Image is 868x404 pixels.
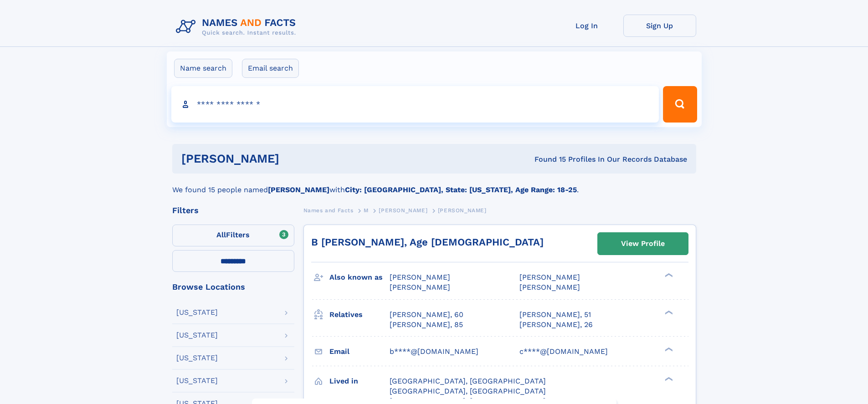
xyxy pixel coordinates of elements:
[329,270,390,285] h3: Also known as
[519,283,580,291] span: [PERSON_NAME]
[663,309,673,315] div: ❯
[519,310,591,320] a: [PERSON_NAME], 51
[550,15,623,37] a: Log In
[519,273,580,281] span: [PERSON_NAME]
[181,153,407,164] h1: [PERSON_NAME]
[171,86,659,123] input: search input
[176,354,218,362] div: [US_STATE]
[172,206,294,215] div: Filters
[390,387,546,395] span: [GEOGRAPHIC_DATA], [GEOGRAPHIC_DATA]
[390,320,463,330] a: [PERSON_NAME], 85
[390,310,463,320] a: [PERSON_NAME], 60
[390,273,450,281] span: [PERSON_NAME]
[172,15,303,39] img: Logo Names and Facts
[176,377,218,384] div: [US_STATE]
[345,185,577,194] b: City: [GEOGRAPHIC_DATA], State: [US_STATE], Age Range: 18-25
[663,86,697,123] button: Search Button
[176,332,218,339] div: [US_STATE]
[329,373,390,389] h3: Lived in
[174,59,232,78] label: Name search
[216,230,226,239] span: All
[329,344,390,359] h3: Email
[598,233,688,255] a: View Profile
[623,15,696,37] a: Sign Up
[268,185,329,194] b: [PERSON_NAME]
[621,233,665,254] div: View Profile
[329,307,390,322] h3: Relatives
[663,346,673,352] div: ❯
[407,154,687,164] div: Found 15 Profiles In Our Records Database
[172,283,294,291] div: Browse Locations
[172,174,696,195] div: We found 15 people named with .
[663,272,673,278] div: ❯
[390,377,546,385] span: [GEOGRAPHIC_DATA], [GEOGRAPHIC_DATA]
[379,205,427,216] a: [PERSON_NAME]
[379,207,427,214] span: [PERSON_NAME]
[364,205,369,216] a: M
[176,309,218,316] div: [US_STATE]
[242,59,299,78] label: Email search
[438,207,487,214] span: [PERSON_NAME]
[311,236,544,248] a: B [PERSON_NAME], Age [DEMOGRAPHIC_DATA]
[390,283,450,291] span: [PERSON_NAME]
[663,376,673,382] div: ❯
[364,207,369,214] span: M
[519,320,593,330] a: [PERSON_NAME], 26
[303,205,354,216] a: Names and Facts
[172,225,294,246] label: Filters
